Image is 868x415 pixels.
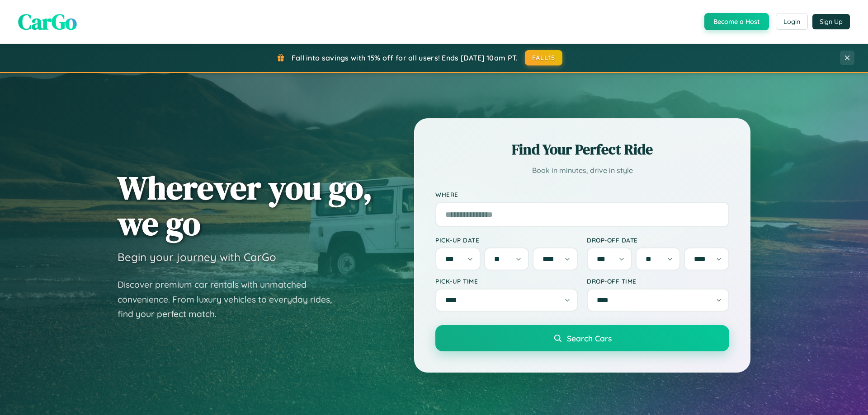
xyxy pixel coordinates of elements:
button: Become a Host [704,13,769,30]
p: Book in minutes, drive in style [435,164,729,177]
label: Drop-off Date [587,236,729,244]
span: Search Cars [567,333,612,343]
span: Fall into savings with 15% off for all users! Ends [DATE] 10am PT. [292,53,518,62]
button: Search Cars [435,325,729,351]
button: FALL15 [525,50,563,65]
h3: Begin your journey with CarGo [118,250,276,264]
p: Discover premium car rentals with unmatched convenience. From luxury vehicles to everyday rides, ... [118,277,344,322]
label: Pick-up Date [435,236,578,244]
label: Drop-off Time [587,277,729,285]
label: Where [435,191,729,198]
button: Login [776,14,808,30]
button: Sign Up [812,14,850,29]
label: Pick-up Time [435,277,578,285]
h1: Wherever you go, we go [118,170,373,241]
span: CarGo [18,7,77,37]
h2: Find Your Perfect Ride [435,140,729,159]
